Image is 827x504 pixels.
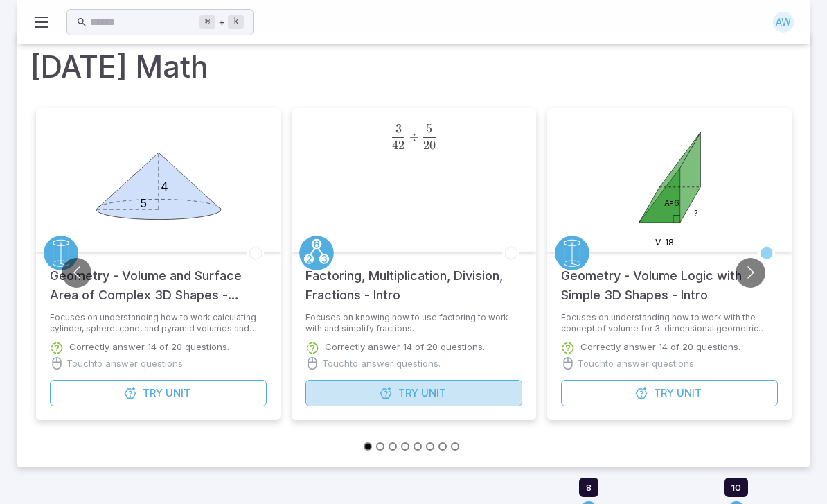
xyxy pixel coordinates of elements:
[50,252,267,305] h5: Geometry - Volume and Surface Area of Complex 3D Shapes - Practice
[376,442,384,451] button: Go to slide 2
[62,258,91,288] button: Go to previous slide
[555,236,589,270] a: Geometry 3D
[166,385,190,401] span: Unit
[69,341,229,352] p: Correctly answer 14 of 20 questions.
[413,442,422,451] button: Go to slide 5
[578,356,696,370] p: Touch to answer questions.
[736,258,765,288] button: Go to next slide
[322,356,441,370] p: Touch to answer questions.
[299,236,334,270] a: Factors/Primes
[50,380,267,406] button: TryUnit
[451,442,459,451] button: Go to slide 8
[305,252,522,305] h5: Factoring, Multiplication, Division, Fractions - Intro
[561,312,778,334] p: Focuses on understanding how to work with the concept of volume for 3-dimensional geometric shapes.
[50,312,267,334] p: Focuses on understanding how to work calculating cylinder, sphere, cone, and pyramid volumes and ...
[305,312,522,334] p: Focuses on knowing how to use factoring to work with and simplify fractions.
[654,385,674,401] span: Try
[655,237,674,247] text: V=18
[677,385,702,401] span: Unit
[161,180,168,193] text: 4
[586,482,592,493] span: 8
[364,442,372,451] button: Go to slide 1
[694,208,698,218] text: ?
[731,482,741,493] span: 10
[426,121,432,136] span: 5
[580,341,740,352] p: Correctly answer 14 of 20 questions.
[409,130,419,144] span: ÷
[389,442,397,451] button: Go to slide 3
[438,442,447,451] button: Go to slide 7
[199,14,244,31] div: +
[395,121,402,136] span: 3
[44,236,78,270] a: Geometry 3D
[66,356,185,370] p: Touch to answer questions.
[392,138,404,153] span: 42
[404,124,406,141] span: ​
[561,380,778,406] button: TryUnit
[426,442,434,451] button: Go to slide 6
[421,385,446,401] span: Unit
[305,380,522,406] button: TryUnit
[325,341,485,352] p: Correctly answer 14 of 20 questions.
[664,198,679,208] text: A=6
[143,385,163,401] span: Try
[561,252,778,305] h5: Geometry - Volume Logic with Simple 3D Shapes - Intro
[436,124,437,141] span: ​
[398,385,418,401] span: Try
[140,196,147,210] text: 5
[773,12,794,33] div: AW
[401,442,409,451] button: Go to slide 4
[199,15,215,29] kbd: ⌘
[228,15,244,29] kbd: k
[30,44,797,89] h1: [DATE] Math
[423,138,436,153] span: 20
